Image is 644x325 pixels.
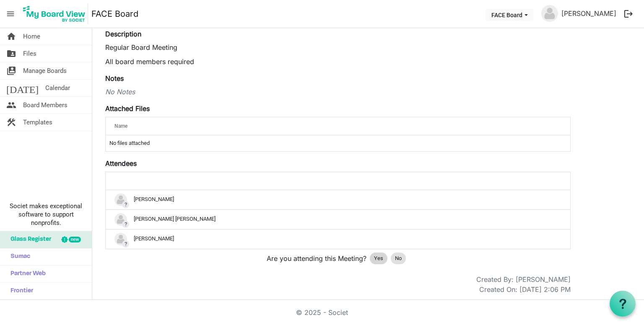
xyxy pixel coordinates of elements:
[105,73,124,83] label: Notes
[105,103,150,113] label: Attached Files
[23,114,52,131] span: Templates
[374,254,383,263] span: Yes
[6,62,16,79] span: switch_account
[106,209,570,229] td: ?Erika Jayne Williams is template cell column header
[122,201,129,208] span: ?
[6,283,33,299] span: Frontier
[6,80,39,96] span: [DATE]
[114,193,127,206] img: no-profile-picture.svg
[114,213,127,226] img: no-profile-picture.svg
[476,274,571,284] div: Created By: [PERSON_NAME]
[6,248,30,265] span: Sumac
[391,253,406,264] div: No
[23,97,68,113] span: Board Members
[114,233,127,245] img: no-profile-picture.svg
[21,3,88,24] img: My Board View Logo
[4,202,88,227] span: Societ makes exceptional software to support nonprofits.
[558,5,620,22] a: [PERSON_NAME]
[267,253,366,263] span: Are you attending this Meeting?
[21,3,91,24] a: My Board View Logo
[105,57,571,67] p: All board members required
[91,5,138,22] a: FACE Board
[6,97,16,113] span: people
[6,114,16,131] span: construction
[122,221,129,228] span: ?
[6,28,16,45] span: home
[23,45,36,62] span: Files
[105,42,571,52] p: Regular Board Meeting
[620,5,637,23] button: logout
[45,80,70,96] span: Calendar
[486,9,533,21] button: FACE Board dropdownbutton
[114,213,561,226] div: [PERSON_NAME] [PERSON_NAME]
[122,240,129,248] span: ?
[106,229,570,249] td: ?Sharon Amirault is template cell column header
[105,158,137,168] label: Attendees
[296,308,348,317] a: © 2025 - Societ
[395,254,402,263] span: No
[6,266,46,282] span: Partner Web
[114,123,127,129] span: Name
[106,135,570,151] td: No files attached
[114,233,561,245] div: [PERSON_NAME]
[69,237,81,242] div: new
[105,87,571,97] div: No Notes
[105,29,141,39] label: Description
[6,231,51,248] span: Glass Register
[6,45,16,62] span: folder_shared
[106,190,570,209] td: ?Amy Shanks is template cell column header
[370,253,387,264] div: Yes
[541,5,558,22] img: no-profile-picture.svg
[23,62,67,79] span: Manage Boards
[114,193,561,206] div: [PERSON_NAME]
[3,6,18,22] span: menu
[479,284,571,294] div: Created On: [DATE] 2:06 PM
[23,28,40,45] span: Home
